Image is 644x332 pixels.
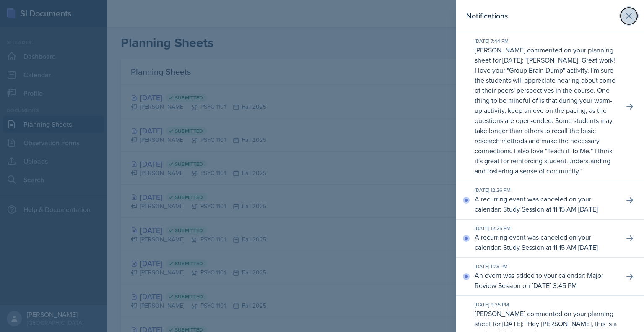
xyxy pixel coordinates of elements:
[475,186,617,194] div: [DATE] 12:26 PM
[475,194,617,214] p: A recurring event was canceled on your calendar: Study Session at 11:15 AM [DATE]
[475,55,615,175] p: [PERSON_NAME], Great work! I love your "Group Brain Dump" activity. I'm sure the students will ap...
[466,10,508,22] h2: Notifications
[475,225,617,232] div: [DATE] 12:25 PM
[475,270,617,290] p: An event was added to your calendar: Major Review Session on [DATE] 3:45 PM
[475,232,617,252] p: A recurring event was canceled on your calendar: Study Session at 11:15 AM [DATE]
[475,37,617,45] div: [DATE] 7:44 PM
[475,45,617,176] p: [PERSON_NAME] commented on your planning sheet for [DATE]: " "
[475,301,617,308] div: [DATE] 9:35 PM
[475,263,617,270] div: [DATE] 1:28 PM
